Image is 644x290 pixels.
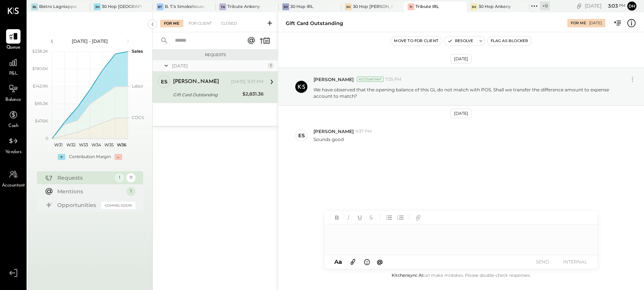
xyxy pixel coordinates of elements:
[298,132,305,139] div: ES
[0,134,26,156] a: Vendors
[585,2,625,9] div: [DATE]
[603,2,618,9] span: 3 : 03
[8,123,18,130] span: Cash
[619,3,625,8] span: pm
[560,257,590,267] button: INTERNAL
[343,213,353,223] button: Italic
[115,173,124,182] div: 1
[589,20,602,26] div: [DATE]
[391,36,441,45] button: Move to for client
[2,182,25,189] span: Accountant
[0,55,26,77] a: P&L
[313,136,344,143] p: Sounds good
[57,188,123,195] div: Mentions
[102,4,141,10] div: 30 Hop [GEOGRAPHIC_DATA]
[9,71,18,77] span: P&L
[126,173,135,182] div: 11
[57,201,98,209] div: Opportunities
[527,257,557,267] button: SEND
[57,174,111,182] div: Requests
[32,66,48,71] text: $190.6K
[384,213,394,223] button: Unordered List
[91,142,101,147] text: W34
[290,4,313,10] div: 30 Hop IRL
[332,258,344,266] button: Aa
[471,3,477,10] div: 3H
[35,101,48,106] text: $95.3K
[54,142,62,147] text: W31
[66,142,76,147] text: W32
[450,54,472,64] div: [DATE]
[377,258,383,265] span: @
[408,3,414,10] div: TI
[156,52,274,58] div: Requests
[332,213,342,223] button: Bold
[339,258,342,265] span: a
[39,4,77,10] div: Bistro Lagniappe
[185,20,216,27] div: For Client
[46,136,48,141] text: 0
[115,154,122,160] div: -
[479,4,511,10] div: 30 Hop Ankeny
[126,187,135,196] div: 1
[627,2,636,11] button: Dh
[386,77,402,83] span: 7:35 PM
[357,77,384,82] div: Accountant
[227,4,260,10] div: Tribute Ankeny
[353,4,392,10] div: 30 Hop [PERSON_NAME] Summit
[160,20,183,27] div: For Me
[33,83,48,89] text: $142.9K
[571,20,586,26] div: For Me
[172,63,266,69] div: [DATE]
[413,213,423,223] button: Add URL
[132,83,143,89] text: Labor
[165,4,204,10] div: B. T.'s Smokehouse
[345,3,352,10] div: 3H
[0,29,26,51] a: Queue
[217,20,241,27] div: Closed
[173,78,219,86] div: [PERSON_NAME]
[35,118,48,124] text: $47.6K
[575,2,583,10] div: copy link
[313,76,354,83] span: [PERSON_NAME]
[282,3,289,10] div: 3H
[268,63,274,69] div: 1
[416,4,439,10] div: Tribute IRL
[104,142,113,147] text: W35
[5,149,22,156] span: Vendors
[356,129,372,135] span: 9:37 PM
[366,213,376,223] button: Strikethrough
[117,142,126,147] text: W36
[313,128,354,135] span: [PERSON_NAME]
[79,142,88,147] text: W33
[0,82,26,103] a: Balance
[32,49,48,54] text: $238.2K
[58,154,65,160] div: +
[488,36,531,45] button: Flag as Blocker
[161,78,167,85] div: ES
[58,38,122,44] div: [DATE] - [DATE]
[219,3,226,10] div: TA
[375,257,385,266] button: @
[69,154,111,160] div: Contribution Margin
[242,90,264,98] div: $2,831.36
[313,86,622,99] p: We have observed that the opening balance of this GL do not match with POS. Shall we transfer the...
[0,108,26,130] a: Cash
[132,115,144,120] text: COGS
[450,109,472,118] div: [DATE]
[355,213,365,223] button: Underline
[101,202,135,209] div: Coming Soon
[395,213,405,223] button: Ordered List
[6,44,20,51] span: Queue
[157,3,164,10] div: BT
[540,2,550,10] div: + 9
[5,97,21,103] span: Balance
[94,3,101,10] div: 3H
[444,36,476,45] button: Resolve
[231,79,264,85] div: [DATE], 9:37 PM
[132,49,143,54] text: Sales
[0,167,26,189] a: Accountant
[286,20,343,27] div: Gift Card Outstanding
[31,3,38,10] div: BL
[173,91,240,99] div: Gift Card Outstanding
